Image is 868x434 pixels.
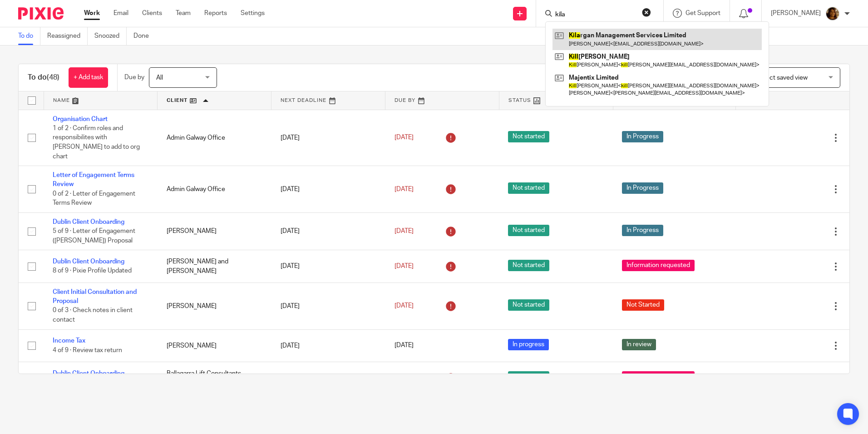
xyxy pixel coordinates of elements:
[508,371,549,383] span: Not started
[622,299,664,311] span: Not Started
[53,191,135,207] span: 0 of 2 · Letter of Engagement Terms Review
[158,329,271,362] td: [PERSON_NAME]
[622,131,663,142] span: In Progress
[508,339,549,350] span: In progress
[18,7,64,20] img: Pixie
[158,110,271,166] td: Admin Galway Office
[176,9,191,18] a: Team
[47,74,59,81] span: (48)
[271,166,385,213] td: [DATE]
[53,347,122,353] span: 4 of 9 · Review tax return
[158,212,271,250] td: [PERSON_NAME]
[53,370,124,377] a: Dublin Client Onboarding
[53,125,140,160] span: 1 of 2 · Confirm roles and responsibilites with [PERSON_NAME] to add to org chart
[53,289,137,304] a: Client Initial Consultation and Proposal
[395,303,414,309] span: [DATE]
[53,172,134,187] a: Letter of Engagement Terms Review
[395,135,414,141] span: [DATE]
[622,339,656,350] span: In review
[47,27,88,45] a: Reassigned
[508,182,549,194] span: Not started
[53,258,124,265] a: Dublin Client Onboarding
[508,299,549,311] span: Not started
[771,9,821,18] p: [PERSON_NAME]
[271,212,385,250] td: [DATE]
[84,9,100,18] a: Work
[271,329,385,362] td: [DATE]
[395,263,414,269] span: [DATE]
[158,250,271,283] td: [PERSON_NAME] and [PERSON_NAME]
[53,228,135,244] span: 5 of 9 · Letter of Engagement ([PERSON_NAME]) Proposal
[53,116,108,122] a: Organisation Chart
[622,371,695,383] span: Information requested
[271,283,385,329] td: [DATE]
[622,260,695,271] span: Information requested
[241,9,265,18] a: Settings
[642,8,651,17] button: Clear
[124,73,144,82] p: Due by
[271,362,385,394] td: [DATE]
[133,27,156,45] a: Done
[158,166,271,213] td: Admin Galway Office
[156,75,163,81] span: All
[508,225,549,236] span: Not started
[158,362,271,394] td: Ballagarra Lift Consultants Limited
[395,343,414,349] span: [DATE]
[554,11,636,19] input: Search
[508,131,549,142] span: Not started
[622,182,663,194] span: In Progress
[158,283,271,329] td: [PERSON_NAME]
[113,9,128,18] a: Email
[53,308,133,323] span: 0 of 3 · Check notes in client contact
[18,27,40,45] a: To do
[69,67,108,88] a: + Add task
[94,27,127,45] a: Snoozed
[53,219,124,225] a: Dublin Client Onboarding
[271,110,385,166] td: [DATE]
[395,186,414,192] span: [DATE]
[53,338,85,344] a: Income Tax
[395,228,414,234] span: [DATE]
[757,75,808,81] span: Select saved view
[622,225,663,236] span: In Progress
[142,9,162,18] a: Clients
[28,73,59,82] h1: To do
[204,9,227,18] a: Reports
[686,10,720,16] span: Get Support
[508,260,549,271] span: Not started
[271,250,385,283] td: [DATE]
[53,268,132,274] span: 8 of 9 · Pixie Profile Updated
[825,6,840,21] img: Arvinder.jpeg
